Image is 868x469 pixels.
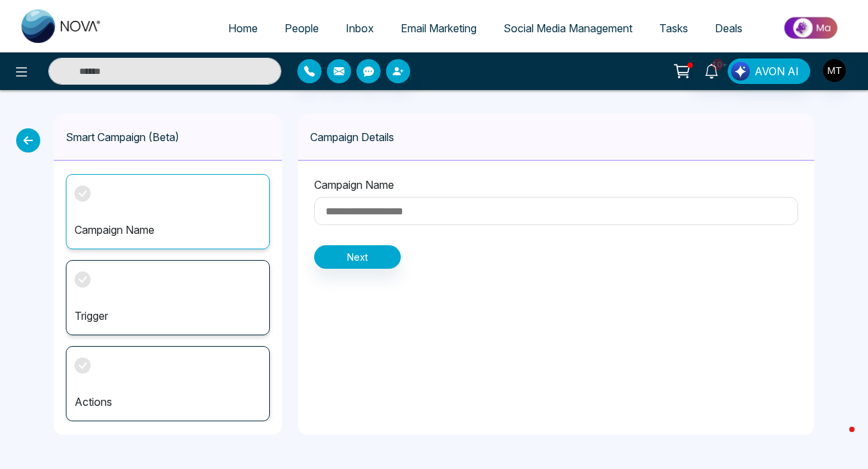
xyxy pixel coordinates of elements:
button: AVON AI [728,58,810,84]
span: Home [228,22,258,35]
a: 10+ [695,58,728,82]
p: Actions [75,394,261,410]
span: 10+ [712,58,724,71]
span: People [285,22,319,35]
a: Social Media Management [490,15,646,41]
p: Campaign Name [75,222,261,238]
a: Tasks [646,15,702,41]
a: Inbox [332,15,387,41]
a: Deals [702,15,756,41]
img: Nova CRM Logo [21,9,102,43]
span: Tasks [659,22,688,35]
a: People [271,15,332,41]
span: Inbox [346,22,374,35]
span: Email Marketing [401,22,477,35]
iframe: Intercom live chat [822,423,855,456]
div: Campaign Details [298,114,814,161]
span: Deals [715,22,742,35]
img: User Avatar [823,59,846,82]
label: Campaign Name [314,177,798,193]
a: Home [215,15,271,41]
span: Social Media Management [503,22,632,35]
span: AVON AI [755,63,799,79]
p: Trigger [75,308,261,324]
div: Smart Campaign (Beta) [54,114,282,161]
img: Lead Flow [731,62,750,81]
a: Email Marketing [387,15,490,41]
button: Next [314,245,401,269]
img: Market-place.gif [763,13,860,43]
